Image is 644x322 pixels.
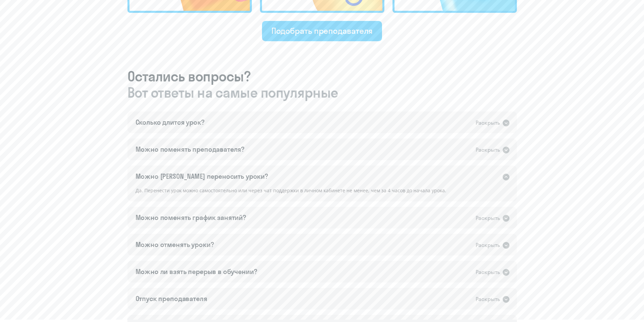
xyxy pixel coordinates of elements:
[136,294,207,303] div: Отпуск преподавателя
[127,187,517,201] div: Да. Перенести урок можно самостоятельно или через чат поддержки в личном кабинете не менее, чем з...
[136,213,246,222] div: Можно поменять график занятий?
[136,240,214,249] div: Можно отменять уроки?
[127,68,517,101] h3: Остались вопросы?
[271,25,373,36] div: Подобрать преподавателя
[476,119,500,127] div: Раскрыть
[136,145,245,154] div: Можно поменять преподавателя?
[136,172,268,181] div: Можно [PERSON_NAME] переносить уроки?
[136,267,257,276] div: Можно ли взять перерыв в обучении?
[476,268,500,276] div: Раскрыть
[262,21,382,41] button: Подобрать преподавателя
[127,84,517,101] span: Вот ответы на самые популярные
[476,214,500,222] div: Раскрыть
[476,241,500,249] div: Раскрыть
[136,118,205,127] div: Сколько длится урок?
[476,146,500,154] div: Раскрыть
[476,295,500,303] div: Раскрыть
